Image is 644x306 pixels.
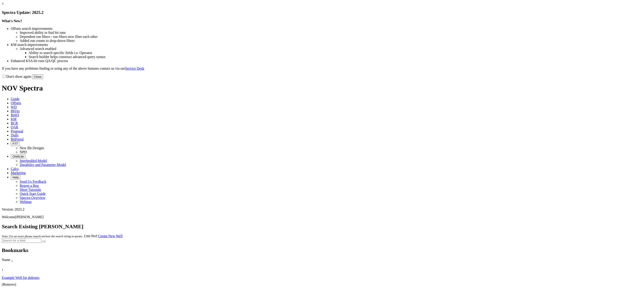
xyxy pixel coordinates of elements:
h1: NOV Spectra [2,84,642,92]
a: Durability and Parameter Model [20,163,66,167]
a: Quick Start Guide [20,192,46,196]
span: BCR [11,121,18,125]
p: Welcome [2,215,642,219]
span: Sort None [2,267,3,271]
span: Offsets [11,101,21,105]
span: Help [13,176,19,179]
div: Column Menu [2,272,24,276]
a: (Remove) [2,282,16,286]
li: Added run counts to drop-down filters [20,39,642,43]
sub: 1 [11,259,13,263]
small: Note: For an exact phrase search enclose the search string in quotes. [2,235,83,238]
label: Don't show again [2,75,31,78]
a: Short Tutorials [20,188,41,192]
span: BitIQ [11,113,19,117]
a: × [2,2,4,6]
span: [PERSON_NAME] [15,215,44,219]
button: Close [32,74,43,79]
li: Ability to search specific fields i.e. Operator [29,51,642,55]
input: Don't show again [3,75,6,78]
a: Create New Well [98,234,123,238]
span: Name [2,258,10,262]
span: Dulls [11,133,19,137]
div: Sort None [2,258,612,267]
div: Column Menu [2,263,612,267]
span: Calcs [11,167,19,171]
li: Search builder helps construct advanced query syntax [29,55,642,59]
li: Dependent run filters - run filters now filter each other [20,35,642,39]
a: Report a Bug [20,184,39,187]
span: BitPortal [11,137,24,141]
input: Search for a Well [2,238,41,243]
li: KM search improvements [11,43,642,47]
a: New Bit Designs [20,146,44,150]
li: Enhanced KSA bit runs QA/QC process [11,59,642,63]
span: WD [11,105,17,109]
span: Guide [11,97,19,101]
span: OAR [11,125,18,129]
span: KM [11,117,17,121]
a: Service Desk [125,67,144,70]
span: Marketing [11,171,26,175]
a: Webinar [20,200,32,204]
span: FTT [13,142,18,145]
h2: Search Existing [PERSON_NAME] [2,224,642,230]
li: Advanced search enabled [20,47,642,51]
span: OrbitLite [13,155,24,158]
a: Example Well for daltonrs [2,276,40,280]
li: Improved ability to find bit runs [20,31,642,35]
span: BHAs [11,109,20,113]
a: Spectra Overview [20,196,45,200]
p: If you have any problems finding or using any of the above features contact us via our [2,67,642,71]
a: Unit Pref [84,234,97,238]
sub: 1 [2,268,3,272]
span: Sort None [11,258,13,262]
h3: Spectra Update: 2025.2 [2,10,642,15]
a: Send Us Feedback [20,180,46,183]
span: Proposal [11,129,23,133]
div: Sort None [2,267,24,276]
div: Sort None [2,258,612,263]
div: Sort None [2,267,24,272]
h2: Bookmarks [2,247,642,253]
div: Version: 2025.2 [2,207,642,211]
li: Offsets search improvements [11,27,642,31]
a: Interbedded Model [20,159,47,163]
a: NPD [20,150,27,154]
strong: What's New? [2,19,22,23]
